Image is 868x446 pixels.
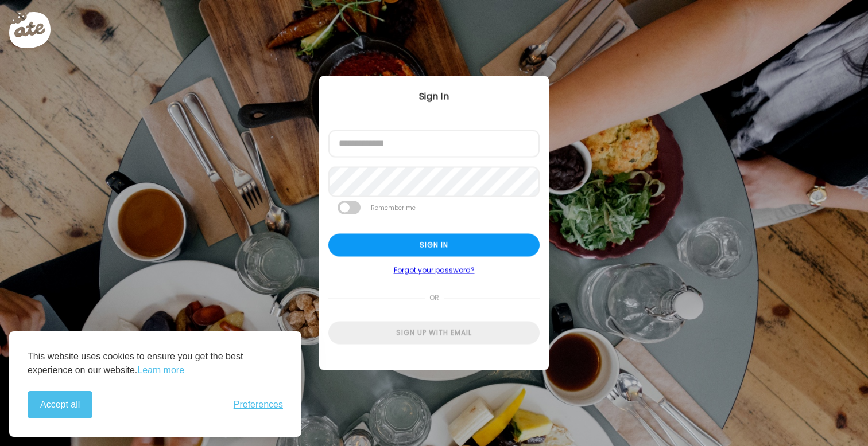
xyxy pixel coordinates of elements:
a: Learn more [137,363,184,377]
button: Toggle preferences [234,400,283,410]
span: or [425,287,444,310]
button: Accept all cookies [28,391,92,418]
a: Forgot your password? [328,266,540,275]
label: Remember me [370,201,417,214]
div: Sign In [319,90,549,104]
div: Sign up with email [328,322,540,345]
div: Sign in [328,234,540,257]
span: Preferences [234,400,283,410]
p: This website uses cookies to ensure you get the best experience on our website. [28,350,283,377]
